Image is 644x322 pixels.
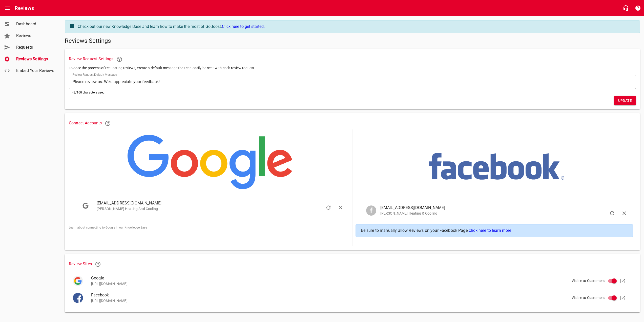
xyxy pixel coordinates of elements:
[16,33,55,39] span: Reviews
[73,293,83,303] div: Facebook
[469,228,512,233] a: Click here to learn more.
[15,4,34,12] h6: Reviews
[91,298,624,304] p: [URL][DOMAIN_NAME]
[632,2,644,14] button: Support Portal
[97,200,336,206] span: [EMAIL_ADDRESS][DOMAIN_NAME]
[69,226,147,229] a: Learn about connecting to Google in our Knowledge Base
[572,295,605,300] span: Visible to Customers
[618,98,632,104] span: Update
[361,228,628,234] p: Be sure to manually allow Reviews on your Facebook Page.
[380,205,619,211] span: [EMAIL_ADDRESS][DOMAIN_NAME]
[69,65,636,71] p: To ease the process of requesting reviews, create a default message that can easily be sent with ...
[618,207,630,219] button: Sign Out
[102,117,114,129] a: Learn more about connecting Google and Facebook to Reviews
[16,68,55,74] span: Embed Your Reviews
[73,293,83,303] img: facebook-dark.png
[73,276,83,286] img: google-dark.png
[322,202,335,214] button: Refresh
[16,56,55,62] span: Reviews Settings
[113,53,126,65] a: Learn more about requesting reviews
[606,207,618,219] button: Refresh
[92,258,104,270] a: Customers will leave you reviews on these sites. Learn more.
[1,2,13,14] button: Open drawer
[69,117,636,129] h6: Connect Accounts
[69,258,636,270] h6: Review Sites
[97,206,336,212] p: [PERSON_NAME] Heating And Cooling
[78,24,635,30] div: Check out our new Knowledge Base and learn how to make the most of GoBoost.
[572,278,605,283] span: Visible to Customers
[69,53,636,65] h6: Review Request Settings
[91,292,624,298] span: Facebook
[73,276,83,286] div: Google
[72,79,632,84] textarea: Please review us. We'd appreciate your feedback!
[72,91,105,94] span: 48 /160 characters used.
[380,211,619,216] p: [PERSON_NAME] Heating & Cooling
[91,281,624,287] p: [URL][DOMAIN_NAME]
[16,21,55,27] span: Dashboard
[335,202,347,214] button: Sign Out
[91,275,624,281] span: Google
[65,37,640,45] h5: Reviews Settings
[614,96,636,105] button: Update
[222,24,265,29] a: Click here to get started.
[16,44,55,50] span: Requests
[620,2,632,14] button: Live Chat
